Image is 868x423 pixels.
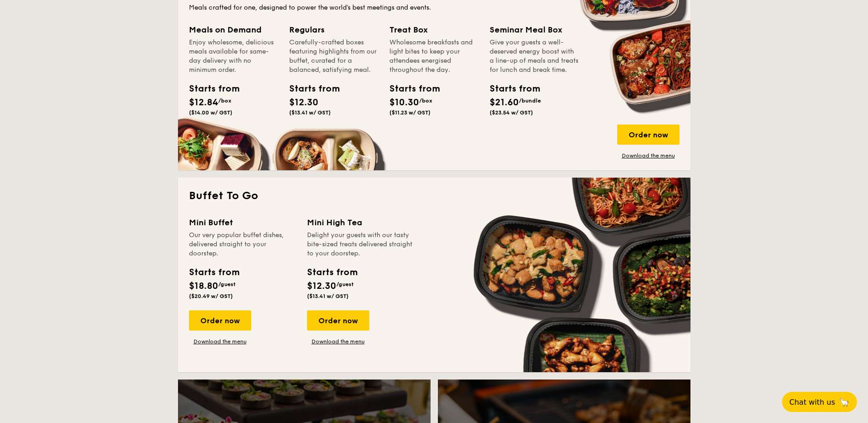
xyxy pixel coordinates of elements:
[617,152,679,159] a: Download the menu
[389,82,431,96] div: Starts from
[189,293,233,299] span: ($20.49 w/ GST)
[218,98,232,104] span: /box
[189,82,230,96] div: Starts from
[419,98,432,104] span: /box
[307,310,369,331] div: Order now
[189,97,218,108] span: $12.84
[490,109,533,116] span: ($23.54 w/ GST)
[289,97,318,108] span: $12.30
[189,310,251,331] div: Order now
[189,23,278,36] div: Meals on Demand
[289,23,378,36] div: Regulars
[189,231,296,258] div: Our very popular buffet dishes, delivered straight to your doorstep.
[218,281,236,287] span: /guest
[307,293,349,299] span: ($13.41 w/ GST)
[336,281,354,287] span: /guest
[389,109,431,116] span: ($11.23 w/ GST)
[307,281,336,292] span: $12.30
[789,398,835,407] span: Chat with us
[289,82,330,96] div: Starts from
[389,97,419,108] span: $10.30
[307,216,414,229] div: Mini High Tea
[490,38,579,75] div: Give your guests a well-deserved energy boost with a line-up of meals and treats for lunch and br...
[189,338,251,345] a: Download the menu
[189,266,239,279] div: Starts from
[189,109,232,116] span: ($14.00 w/ GST)
[289,109,331,116] span: ($13.41 w/ GST)
[389,23,479,36] div: Treat Box
[782,392,857,412] button: Chat with us🦙
[189,189,679,203] h2: Buffet To Go
[307,266,357,279] div: Starts from
[307,338,369,345] a: Download the menu
[839,397,850,407] span: 🦙
[307,231,414,258] div: Delight your guests with our tasty bite-sized treats delivered straight to your doorstep.
[189,38,278,75] div: Enjoy wholesome, delicious meals available for same-day delivery with no minimum order.
[189,281,218,292] span: $18.80
[490,82,531,96] div: Starts from
[389,38,479,75] div: Wholesome breakfasts and light bites to keep your attendees energised throughout the day.
[490,97,519,108] span: $21.60
[490,23,579,36] div: Seminar Meal Box
[519,98,541,104] span: /bundle
[189,216,296,229] div: Mini Buffet
[189,3,679,12] div: Meals crafted for one, designed to power the world's best meetings and events.
[617,125,679,145] div: Order now
[289,38,378,75] div: Carefully-crafted boxes featuring highlights from our buffet, curated for a balanced, satisfying ...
